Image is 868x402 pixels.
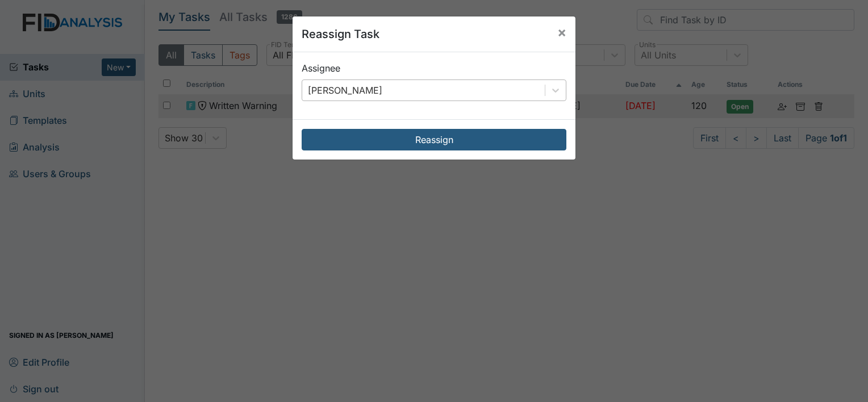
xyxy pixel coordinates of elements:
h5: Reassign Task [302,26,379,43]
button: Reassign [302,129,566,150]
label: Assignee [302,61,340,75]
span: × [557,24,566,40]
div: [PERSON_NAME] [308,83,382,97]
button: Close [548,16,575,48]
